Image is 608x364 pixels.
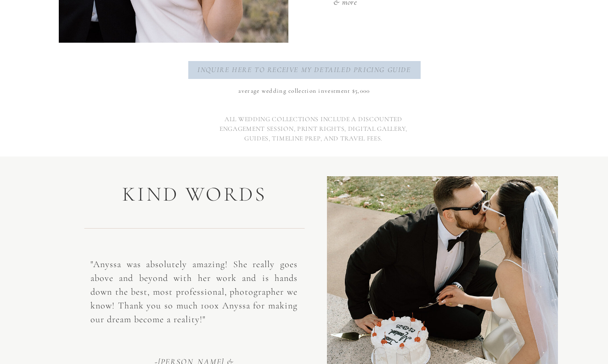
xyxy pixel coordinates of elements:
p: average wedding collection investment $5,000 [231,87,377,98]
a: inquire here to receive my detailed pricing guide [195,64,414,76]
h3: all wedding collections include a discounted engagement session, print rights, digital gallery, g... [213,114,414,145]
h1: Kind words [115,179,273,212]
p: "Anyssa was absolutely amazing! She really goes above and beyond with her work and is hands down ... [90,258,298,332]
